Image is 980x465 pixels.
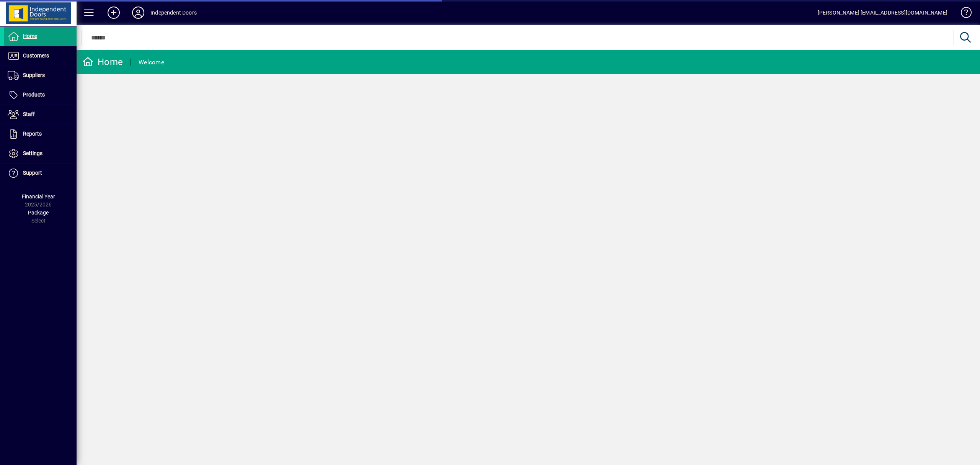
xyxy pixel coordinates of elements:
[150,7,197,19] div: Independent Doors
[126,6,150,20] button: Profile
[4,105,77,124] a: Staff
[4,164,77,183] a: Support
[23,131,42,137] span: Reports
[818,7,947,19] div: [PERSON_NAME] [EMAIL_ADDRESS][DOMAIN_NAME]
[4,85,77,105] a: Products
[101,6,126,20] button: Add
[28,210,49,216] span: Package
[22,193,55,200] span: Financial Year
[4,144,77,163] a: Settings
[4,124,77,144] a: Reports
[4,66,77,85] a: Suppliers
[23,52,49,59] span: Customers
[139,56,164,69] div: Welcome
[82,56,123,68] div: Home
[23,33,37,39] span: Home
[23,92,45,98] span: Products
[23,111,35,117] span: Staff
[955,2,970,26] a: Knowledge Base
[23,72,45,78] span: Suppliers
[23,150,42,156] span: Settings
[23,170,42,176] span: Support
[4,46,77,65] a: Customers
